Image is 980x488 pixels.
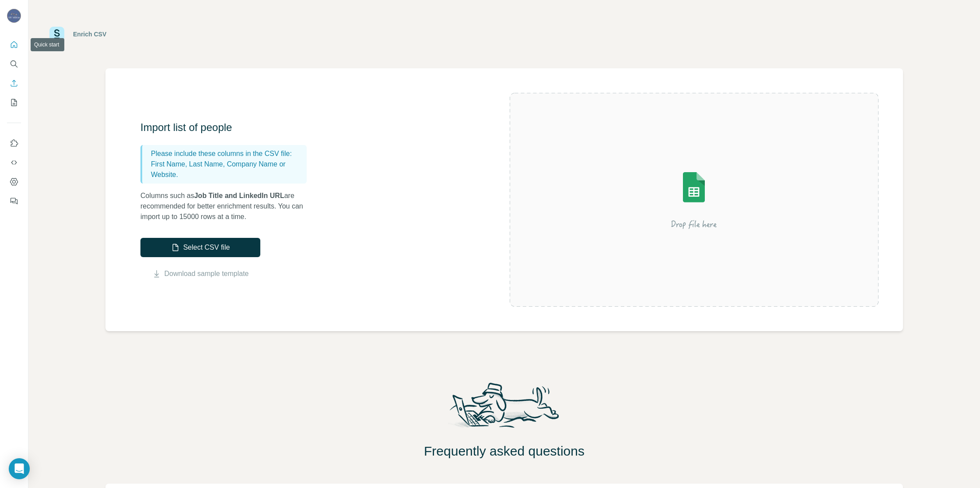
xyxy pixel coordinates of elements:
button: Use Surfe API [7,155,21,170]
div: Open Intercom Messenger [9,458,30,479]
button: Download sample template [140,269,260,279]
span: Job Title and LinkedIn URL [194,192,284,199]
h3: Import list of people [140,120,315,134]
button: Use Surfe on LinkedIn [7,135,21,151]
img: Surfe Mascot Illustration [441,380,567,436]
button: Select CSV file [140,238,260,257]
img: Surfe Illustration - Drop file here or select below [615,147,773,252]
button: My lists [7,95,21,110]
button: Search [7,56,21,72]
h2: Frequently asked questions [28,443,980,459]
p: Columns such as are recommended for better enrichment results. You can import up to 15000 rows at... [140,191,315,222]
button: Enrich CSV [7,75,21,91]
button: Feedback [7,193,21,209]
p: Please include these columns in the CSV file: [151,149,303,159]
a: Download sample template [164,269,249,279]
div: Enrich CSV [73,30,106,39]
p: First Name, Last Name, Company Name or Website. [151,159,303,180]
img: Avatar [7,9,21,23]
button: Quick start [7,37,21,53]
button: Dashboard [7,174,21,190]
img: Surfe Logo [49,27,64,42]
